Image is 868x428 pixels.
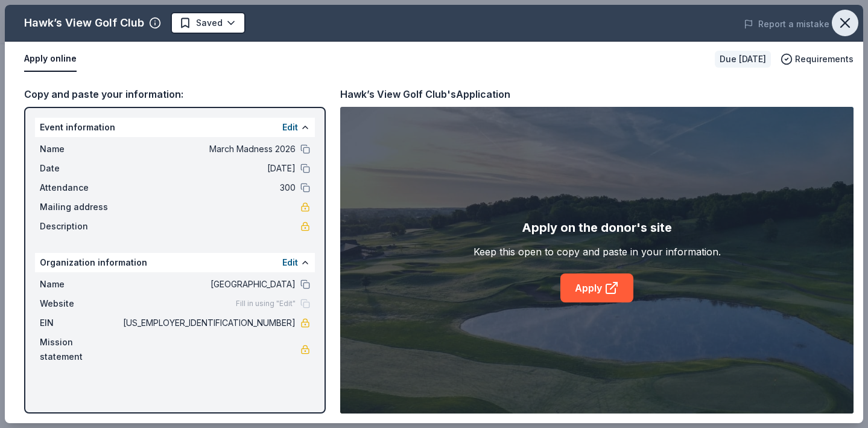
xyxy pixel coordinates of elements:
span: Mailing address [40,200,121,214]
span: Name [40,277,121,292]
button: Requirements [781,52,854,66]
span: 300 [121,180,296,195]
div: Apply on the donor's site [522,218,672,237]
span: March Madness 2026 [121,142,296,156]
button: Edit [282,255,298,270]
span: Requirements [795,52,854,66]
div: Organization information [35,253,315,272]
div: Due [DATE] [715,51,771,68]
span: Mission statement [40,335,121,364]
span: [GEOGRAPHIC_DATA] [121,277,296,292]
button: Edit [282,120,298,135]
div: Event information [35,118,315,137]
div: Copy and paste your information: [24,86,326,102]
span: EIN [40,316,121,330]
div: Hawk’s View Golf Club's Application [340,86,510,102]
a: Apply [560,273,633,302]
button: Saved [171,12,246,34]
span: Saved [196,16,223,30]
span: Description [40,219,121,234]
div: Keep this open to copy and paste in your information. [474,244,721,259]
span: Fill in using "Edit" [236,299,296,308]
span: Date [40,161,121,176]
button: Apply online [24,46,77,72]
div: Hawk’s View Golf Club [24,13,144,33]
span: [US_EMPLOYER_IDENTIFICATION_NUMBER] [121,316,296,330]
span: Attendance [40,180,121,195]
span: [DATE] [121,161,296,176]
button: Report a mistake [744,17,829,31]
span: Name [40,142,121,156]
span: Website [40,296,121,311]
